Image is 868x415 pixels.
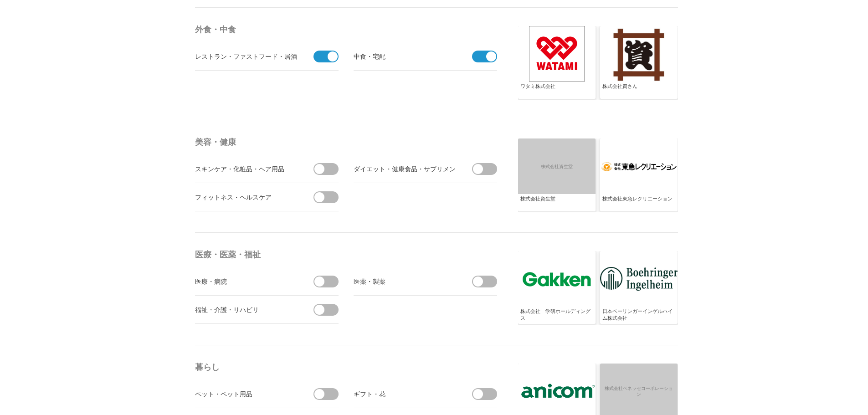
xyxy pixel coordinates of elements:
[195,21,500,38] h4: 外食・中食
[520,195,593,210] div: 株式会社資生堂
[354,276,456,287] div: 医薬・製薬
[195,276,298,287] div: 医療・病院
[354,388,456,400] div: ギフト・花
[354,163,456,174] div: ダイエット・健康食品・サプリメント
[602,83,675,97] div: 株式会社資さん
[599,381,678,402] span: 株式会社ベネッセコーポレーション
[520,83,593,97] div: ワタミ株式会社
[195,246,500,263] h4: 医療・医薬・福祉
[195,51,298,62] div: レストラン・ファストフード・居酒屋
[195,388,298,400] div: ペット・ペット用品
[602,308,675,323] div: 日本ベーリンガーインゲルハイム株式会社
[517,159,596,174] span: 株式会社資生堂
[354,51,456,62] div: 中食・宅配
[195,304,298,315] div: 福祉・介護・リハビリ
[195,163,298,174] div: スキンケア・化粧品・ヘア用品
[195,134,500,150] h4: 美容・健康
[195,359,500,375] h4: 暮らし
[602,195,675,210] div: 株式会社東急レクリエーション
[520,308,593,323] div: 株式会社 学研ホールディングス
[195,191,298,203] div: フィットネス・ヘルスケア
